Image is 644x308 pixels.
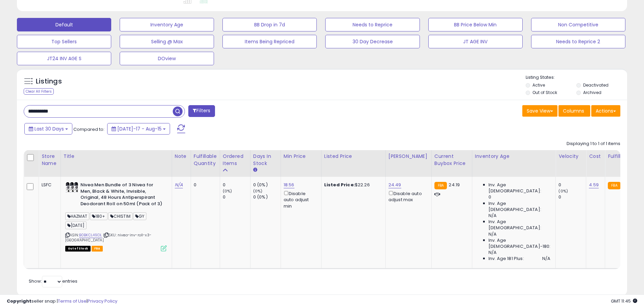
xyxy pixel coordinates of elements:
[522,105,557,117] button: Save View
[589,182,599,188] a: 4.59
[223,194,250,200] div: 0
[194,153,217,167] div: Fulfillable Quantity
[17,35,111,48] button: Top Sellers
[175,182,183,188] a: N/A
[188,105,215,117] button: Filters
[7,298,31,304] strong: Copyright
[223,153,247,167] div: Ordered Items
[558,182,586,188] div: 0
[591,105,620,117] button: Actions
[79,232,102,238] a: B0BKCL49DL
[253,167,257,173] small: Days In Stock.
[608,153,635,160] div: Fulfillment
[608,182,620,189] small: FBA
[42,182,55,188] div: LSFC
[64,153,169,160] div: Title
[542,256,550,262] span: N/A
[558,153,583,160] div: Velocity
[488,213,497,219] span: N/A
[253,188,263,194] small: (0%)
[88,298,117,304] a: Privacy Policy
[488,256,524,262] span: Inv. Age 181 Plus:
[65,182,167,251] div: ASIN:
[90,212,108,220] span: 180+
[222,35,317,48] button: Items Being Repriced
[24,123,72,135] button: Last 30 Days
[558,105,590,117] button: Columns
[583,90,601,95] label: Archived
[531,18,625,31] button: Non Competitive
[223,182,250,188] div: 0
[65,212,89,220] span: HAZMAT
[222,18,317,31] button: BB Drop in 7d
[428,35,523,48] button: JT AGE INV
[17,52,111,65] button: JT24 INV AGE S
[488,237,550,250] span: Inv. Age [DEMOGRAPHIC_DATA]-180:
[488,219,550,231] span: Inv. Age [DEMOGRAPHIC_DATA]:
[434,153,469,167] div: Current Buybox Price
[488,250,497,256] span: N/A
[325,18,420,31] button: Needs to Reprice
[388,182,401,188] a: 24.49
[284,190,316,209] div: Disable auto adjust min
[29,278,77,284] span: Show: entries
[532,90,557,95] label: Out of Stock
[388,153,429,160] div: [PERSON_NAME]
[449,182,460,188] span: 24.19
[73,126,104,133] span: Compared to:
[120,35,214,48] button: Selling @ Max
[65,182,79,193] img: 51zxv2ymMlL._SL40_.jpg
[108,212,133,220] span: CHISTIM
[17,18,111,31] button: Default
[107,123,170,135] button: [DATE]-17 - Aug-15
[532,82,545,88] label: Active
[475,153,553,160] div: Inventory Age
[558,188,568,194] small: (0%)
[488,182,550,194] span: Inv. Age [DEMOGRAPHIC_DATA]:
[36,77,62,86] h5: Listings
[253,194,281,200] div: 0 (0%)
[175,153,188,160] div: Note
[526,74,627,81] p: Listing States:
[558,194,586,200] div: 0
[253,182,281,188] div: 0 (0%)
[117,125,162,132] span: [DATE]-17 - Aug-15
[388,190,426,203] div: Disable auto adjust max
[284,182,294,188] a: 18.56
[7,298,117,305] div: seller snap | |
[488,194,491,200] span: 0
[324,153,383,160] div: Listed Price
[488,200,550,213] span: Inv. Age [DEMOGRAPHIC_DATA]:
[284,153,318,160] div: Min Price
[92,246,103,252] span: FBA
[253,153,278,167] div: Days In Stock
[24,88,54,95] div: Clear All Filters
[531,35,625,48] button: Needs to Reprice 2
[324,182,355,188] b: Listed Price:
[80,182,163,209] b: Nivea Men Bundle of 3 Nivea for Men, Black & White, Invisible, Original, 48 Hours Antiperspirant ...
[65,246,91,252] span: All listings that are currently out of stock and unavailable for purchase on Amazon
[65,221,87,229] span: [DATE]
[194,182,215,188] div: 0
[611,298,637,304] span: 2025-09-16 11:45 GMT
[325,35,420,48] button: 30 Day Decrease
[34,125,64,132] span: Last 30 Days
[120,18,214,31] button: Inventory Age
[133,212,146,220] span: GY
[567,141,620,147] div: Displaying 1 to 1 of 1 items
[42,153,58,167] div: Store Name
[223,188,232,194] small: (0%)
[563,108,584,114] span: Columns
[65,232,151,242] span: | SKU: nivea-inv-roll-x3-[GEOGRAPHIC_DATA]
[583,82,609,88] label: Deactivated
[428,18,523,31] button: BB Price Below Min
[589,153,602,160] div: Cost
[58,298,87,304] a: Terms of Use
[434,182,447,189] small: FBA
[488,231,497,237] span: N/A
[324,182,380,188] div: $22.26
[120,52,214,65] button: DOview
